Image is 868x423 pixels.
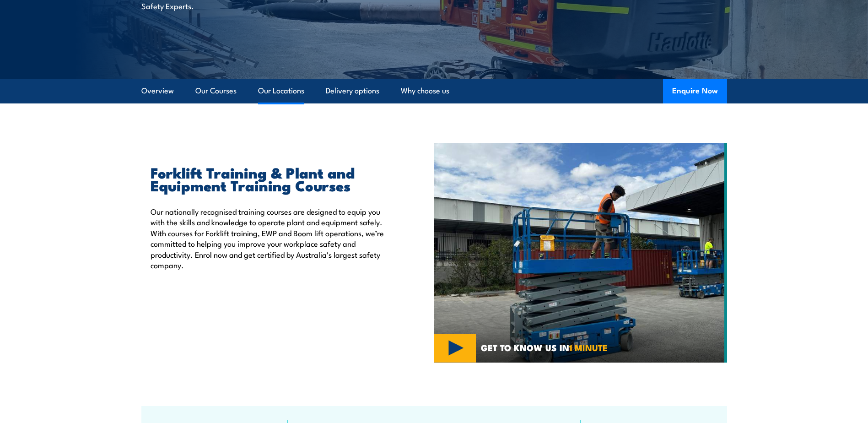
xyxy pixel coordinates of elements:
[481,343,608,352] span: GET TO KNOW US IN
[195,79,237,103] a: Our Courses
[663,79,727,103] button: Enquire Now
[434,143,727,363] img: Verification of Competency (VOC) for Elevating Work Platform (EWP) Under 11m
[326,79,379,103] a: Delivery options
[258,79,304,103] a: Our Locations
[569,341,608,354] strong: 1 MINUTE
[401,79,449,103] a: Why choose us
[141,79,174,103] a: Overview
[151,206,392,270] p: Our nationally recognised training courses are designed to equip you with the skills and knowledg...
[151,166,392,191] h2: Forklift Training & Plant and Equipment Training Courses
